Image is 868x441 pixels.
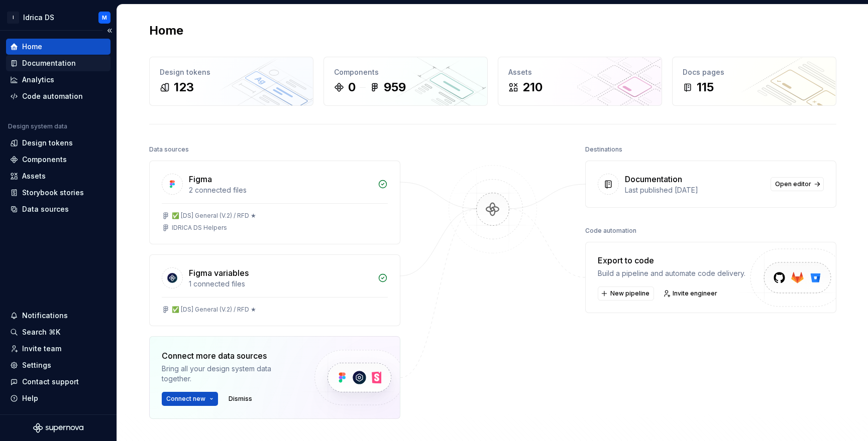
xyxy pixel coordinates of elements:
div: 123 [174,79,194,95]
a: Figma2 connected files✅ [DS] General (V.2) / RFD ★IDRICA DS Helpers [149,161,400,244]
div: Assets [22,171,46,181]
span: Invite engineer [673,289,717,298]
div: Components [334,67,477,77]
a: Code automation [6,88,111,104]
a: Design tokens123 [149,57,313,106]
div: 1 connected files [189,279,372,289]
div: Documentation [22,58,76,68]
div: Data sources [149,142,189,157]
div: IDRICA DS Helpers [172,224,227,232]
a: Open editor [771,177,824,191]
div: Documentation [625,173,682,185]
a: Assets [6,168,111,184]
div: Notifications [22,311,68,321]
span: Open editor [775,180,811,188]
button: IIdrica DSM [2,7,115,28]
button: Collapse sidebar [102,24,117,38]
div: Code automation [22,91,83,101]
div: Analytics [22,75,54,85]
div: Assets [508,67,652,77]
div: Figma [189,173,212,185]
div: Components [22,155,67,165]
div: 115 [697,79,714,95]
div: M [102,14,107,22]
button: Help [6,390,111,406]
div: 0 [348,79,356,95]
div: 2 connected files [189,185,372,195]
div: Settings [22,360,51,370]
div: Bring all your design system data together. [162,364,297,384]
a: Home [6,39,111,55]
h2: Home [149,23,183,39]
a: Analytics [6,72,111,88]
a: Settings [6,357,111,373]
button: Dismiss [224,392,257,406]
div: Destinations [585,142,622,157]
div: ✅ [DS] General (V.2) / RFD ★ [172,212,256,220]
div: 210 [522,79,542,95]
div: ✅ [DS] General (V.2) / RFD ★ [172,306,256,314]
div: Design tokens [160,67,303,77]
div: Last published [DATE] [625,185,765,195]
span: New pipeline [610,289,649,298]
a: Figma variables1 connected files✅ [DS] General (V.2) / RFD ★ [149,254,400,326]
div: Docs pages [683,67,826,77]
div: Build a pipeline and automate code delivery. [598,268,745,278]
div: Connect more data sources [162,350,297,362]
svg: Supernova Logo [33,423,83,433]
button: Contact support [6,374,111,390]
div: Invite team [22,344,61,354]
button: Search ⌘K [6,324,111,340]
div: Idrica DS [23,13,54,23]
a: Documentation [6,55,111,71]
a: Data sources [6,201,111,217]
button: New pipeline [598,286,654,301]
button: Notifications [6,308,111,324]
div: Search ⌘K [22,327,60,337]
span: Connect new [166,395,205,403]
div: Design system data [8,122,67,130]
a: Docs pages115 [672,57,836,106]
a: Invite team [6,341,111,357]
div: 959 [384,79,406,95]
a: Components0959 [323,57,488,106]
div: Storybook stories [22,188,84,198]
a: Storybook stories [6,185,111,201]
div: Help [22,393,38,403]
div: Contact support [22,377,79,387]
div: Design tokens [22,138,73,148]
div: Export to code [598,254,745,266]
button: Connect new [162,392,218,406]
a: Design tokens [6,135,111,151]
div: I [7,12,19,24]
a: Invite engineer [660,286,722,301]
a: Assets210 [498,57,662,106]
div: Code automation [585,224,636,238]
div: Figma variables [189,267,249,279]
div: Home [22,42,42,52]
div: Data sources [22,204,69,214]
a: Components [6,152,111,168]
span: Dismiss [229,395,252,403]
